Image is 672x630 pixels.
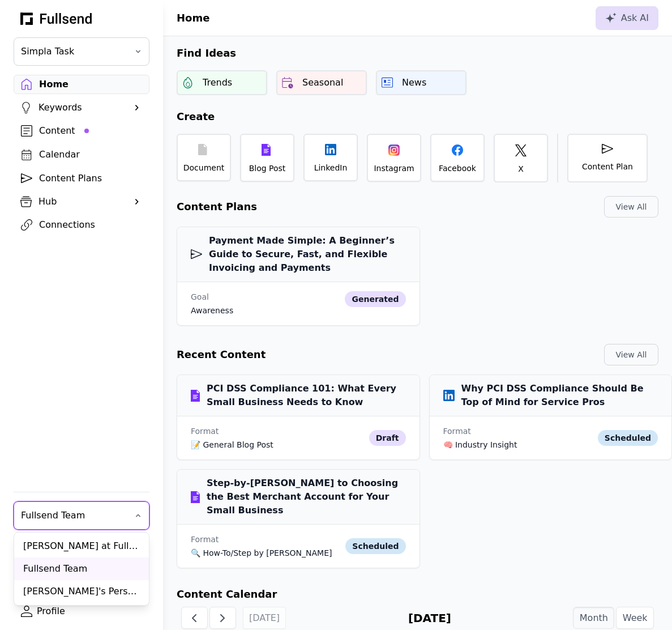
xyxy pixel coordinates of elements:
button: View All [604,196,658,218]
a: Content Plans [14,169,149,188]
h3: Payment Made Simple: A Beginner’s Guide to Secure, Fast, and Flexible Invoicing and Payments [191,234,406,275]
div: scheduled [345,538,405,554]
div: Keywords [38,101,125,114]
div: awareness [191,305,233,316]
button: Month [573,607,614,629]
div: 📝 General Blog Post [191,439,365,450]
button: Simpla Task [14,37,149,66]
h3: Step-by-[PERSON_NAME] to Choosing the Best Merchant Account for Your Small Business [191,476,406,517]
h2: Create [163,109,672,125]
div: draft [369,430,406,446]
div: [PERSON_NAME]'s Personal Team [14,580,149,603]
div: Format [191,534,341,545]
button: View All [604,344,658,365]
button: [DATE] [243,607,286,629]
span: Simpla Task [21,45,126,58]
div: Home [39,78,142,91]
div: [PERSON_NAME] at Fullsend HQ [14,535,149,557]
div: Format [443,425,593,437]
h2: Content Plans [177,199,257,215]
h2: [DATE] [408,610,451,627]
div: scheduled [598,430,658,446]
div: View All [614,201,649,212]
div: View All [614,349,649,360]
div: Hub [38,195,125,208]
div: Fullsend Team [14,557,149,580]
div: Seasonal [302,76,343,90]
div: Content Plans [39,172,142,185]
a: Connections [14,215,149,235]
div: Blog Post [249,163,286,174]
div: Facebook [439,163,476,174]
button: Fullsend Team [14,501,149,530]
div: Trends [203,76,232,90]
div: Connections [39,218,142,232]
div: generated [345,291,405,307]
a: Content [14,121,149,141]
h3: PCI DSS Compliance 101: What Every Small Business Needs to Know [191,382,406,409]
div: Content Plan [582,161,633,172]
div: Calendar [39,148,142,161]
div: News [402,76,426,90]
button: Next Month [209,607,236,629]
div: Instagram [374,163,414,174]
div: Format [191,425,365,437]
h2: Find Ideas [163,45,672,61]
a: Profile [14,602,149,621]
div: 🔍 How-To/Step by [PERSON_NAME] [191,547,341,559]
div: Document [183,162,225,173]
div: 🧠 Industry Insight [443,439,593,450]
div: Goal [191,291,233,303]
a: Calendar [14,145,149,164]
button: Previous Month [181,607,208,629]
button: Week [616,607,654,629]
div: Content [39,124,142,138]
h2: Recent Content [177,347,266,363]
div: X [518,163,524,174]
a: Home [14,75,149,94]
span: Fullsend Team [21,509,126,522]
button: Ask AI [596,6,658,30]
div: Ask AI [605,11,649,25]
div: LinkedIn [314,162,348,173]
h3: Why PCI DSS Compliance Should Be Top of Mind for Service Pros [443,382,658,409]
h1: Home [177,10,209,26]
h2: Content Calendar [177,586,658,602]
